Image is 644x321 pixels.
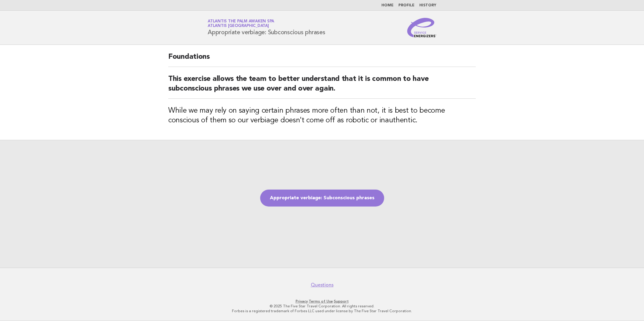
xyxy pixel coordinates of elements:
[407,18,436,37] img: Service Energizers
[168,106,476,125] h3: While we may rely on saying certain phrases more often than not, it is best to become conscious o...
[136,309,508,313] p: Forbes is a registered trademark of Forbes LLC used under license by The Five Star Travel Corpora...
[381,4,394,7] a: Home
[309,299,333,303] a: Terms of Use
[208,19,274,28] a: Atlantis The Palm Awaken SpaAtlantis [GEOGRAPHIC_DATA]
[168,74,476,99] h2: This exercise allows the team to better understand that it is common to have subconscious phrases...
[334,299,349,303] a: Support
[296,299,308,303] a: Privacy
[311,282,334,288] a: Questions
[260,190,384,207] a: Appropriate verbiage: Subconscious phrases
[398,4,414,7] a: Profile
[419,4,436,7] a: History
[136,299,508,304] p: · ·
[208,20,325,35] h1: Appropriate verbiage: Subconscious phrases
[208,24,269,28] span: Atlantis [GEOGRAPHIC_DATA]
[168,52,476,67] h2: Foundations
[136,304,508,309] p: © 2025 The Five Star Travel Corporation. All rights reserved.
